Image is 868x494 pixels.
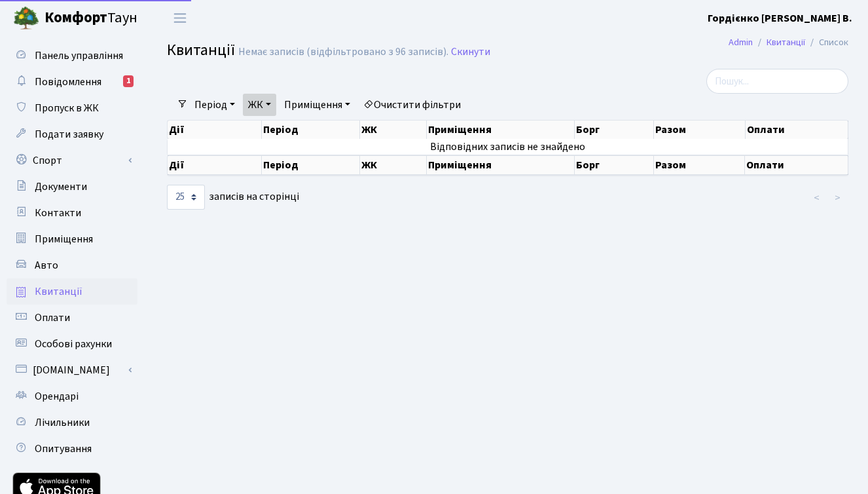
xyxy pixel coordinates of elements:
[167,185,299,210] label: записів на сторінці
[45,7,137,29] span: Таун
[7,305,137,331] a: Оплати
[654,155,745,175] th: Разом
[427,155,575,175] th: Приміщення
[164,7,196,29] button: Переключити навігацію
[167,185,205,210] select: записів на сторінці
[708,10,852,26] a: Гордієнко [PERSON_NAME] В.
[7,174,137,200] a: Документи
[262,155,360,175] th: Період
[7,331,137,357] a: Особові рахунки
[35,101,99,115] span: Пропуск в ЖК
[35,75,101,89] span: Повідомлення
[189,94,240,116] a: Період
[360,121,427,139] th: ЖК
[7,200,137,226] a: Контакти
[7,69,137,95] a: Повідомлення1
[575,121,654,139] th: Борг
[123,75,134,87] div: 1
[709,29,868,56] nav: breadcrumb
[238,46,448,58] div: Немає записів (відфільтровано з 96 записів).
[745,155,848,175] th: Оплати
[7,226,137,252] a: Приміщення
[805,35,848,50] li: Список
[243,94,276,116] a: ЖК
[168,155,262,175] th: Дії
[45,7,107,28] b: Комфорт
[358,94,466,116] a: Очистити фільтри
[706,69,848,94] input: Пошук...
[767,35,805,49] a: Квитанції
[168,121,262,139] th: Дії
[7,95,137,121] a: Пропуск в ЖК
[7,409,137,436] a: Лічильники
[7,147,137,174] a: Спорт
[7,383,137,409] a: Орендарі
[35,389,79,404] span: Орендарі
[35,180,87,194] span: Документи
[7,43,137,69] a: Панель управління
[746,121,848,139] th: Оплати
[729,35,753,49] a: Admin
[35,311,70,325] span: Оплати
[7,252,137,278] a: Авто
[35,206,81,220] span: Контакти
[13,5,39,31] img: logo.png
[35,127,103,142] span: Подати заявку
[35,48,123,63] span: Панель управління
[654,121,745,139] th: Разом
[7,357,137,383] a: [DOMAIN_NAME]
[708,11,852,26] b: Гордієнко [PERSON_NAME] В.
[35,337,112,351] span: Особові рахунки
[35,415,90,430] span: Лічильники
[35,258,58,273] span: Авто
[35,232,93,246] span: Приміщення
[575,155,654,175] th: Борг
[279,94,355,116] a: Приміщення
[7,278,137,305] a: Квитанції
[262,121,360,139] th: Період
[167,39,235,62] span: Квитанції
[451,46,490,58] a: Скинути
[35,284,82,299] span: Квитанції
[35,442,92,456] span: Опитування
[168,139,848,155] td: Відповідних записів не знайдено
[427,121,575,139] th: Приміщення
[360,155,427,175] th: ЖК
[7,121,137,147] a: Подати заявку
[7,436,137,462] a: Опитування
